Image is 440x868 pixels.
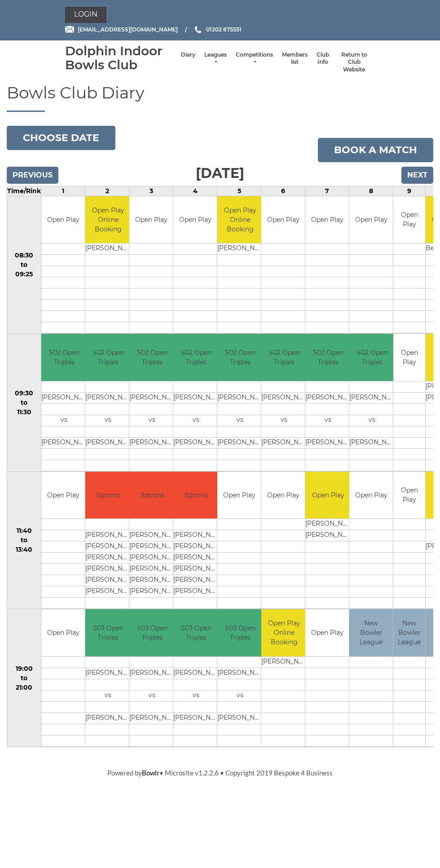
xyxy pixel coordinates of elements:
[173,668,219,679] td: [PERSON_NAME]
[129,713,175,724] td: [PERSON_NAME]
[305,334,351,381] td: S02 Open Triples
[349,437,395,448] td: [PERSON_NAME]
[349,334,395,381] td: S02 Open Triples
[204,51,227,66] a: Leagues
[194,25,242,34] a: Phone us 01202 675551
[217,244,263,255] td: [PERSON_NAME]
[41,437,87,448] td: [PERSON_NAME]
[173,575,219,586] td: [PERSON_NAME]
[129,586,175,598] td: [PERSON_NAME]
[393,334,425,381] td: Open Play
[261,334,307,381] td: S02 Open Triples
[349,472,393,519] td: Open Play
[305,415,351,426] td: vs
[393,609,425,656] td: New Bowler League
[85,530,131,541] td: [PERSON_NAME]
[173,530,219,541] td: [PERSON_NAME]
[41,196,85,244] td: Open Play
[349,392,395,403] td: [PERSON_NAME]
[173,196,217,244] td: Open Play
[41,415,87,426] td: vs
[129,668,175,679] td: [PERSON_NAME]
[85,564,131,575] td: [PERSON_NAME]
[217,609,263,656] td: S03 Open Triples
[7,196,41,334] td: 08:30 to 09:25
[173,553,219,564] td: [PERSON_NAME]
[173,415,219,426] td: vs
[338,51,370,74] a: Return to Club Website
[129,541,175,553] td: [PERSON_NAME]
[393,472,425,519] td: Open Play
[85,415,131,426] td: vs
[261,186,305,196] td: 6
[7,84,433,112] h1: Bowls Club Diary
[261,656,307,668] td: [PERSON_NAME]
[261,392,307,403] td: [PERSON_NAME]
[173,690,219,701] td: vs
[65,44,176,72] div: Dolphin Indoor Bowls Club
[85,713,131,724] td: [PERSON_NAME]
[393,186,426,196] td: 9
[7,609,41,747] td: 19:00 to 21:00
[173,437,219,448] td: [PERSON_NAME]
[173,541,219,553] td: [PERSON_NAME]
[401,167,433,184] input: Next
[206,26,242,33] span: 01202 675551
[261,196,305,244] td: Open Play
[181,51,195,59] a: Diary
[107,769,333,777] span: Powered by • Microsite v1.2.2.6 • Copyright 2019 Bespoke 4 Business
[349,415,395,426] td: vs
[129,553,175,564] td: [PERSON_NAME]
[7,471,41,609] td: 11:40 to 13:40
[173,564,219,575] td: [PERSON_NAME]
[85,586,131,598] td: [PERSON_NAME]
[305,519,351,530] td: [PERSON_NAME]
[142,769,159,777] a: Bowlr
[129,186,173,196] td: 3
[236,51,273,66] a: Competitions
[317,51,329,66] a: Club Info
[349,196,393,244] td: Open Play
[65,26,74,33] img: Email
[318,138,433,162] a: Book a match
[217,472,261,519] td: Open Play
[85,392,131,403] td: [PERSON_NAME]
[305,530,351,541] td: [PERSON_NAME]
[129,609,175,656] td: S03 Open Triples
[65,7,106,23] a: Login
[349,186,393,196] td: 8
[129,472,175,519] td: Spoons
[305,392,351,403] td: [PERSON_NAME]
[129,392,175,403] td: [PERSON_NAME]
[85,553,131,564] td: [PERSON_NAME]
[129,196,173,244] td: Open Play
[217,186,261,196] td: 5
[173,609,219,656] td: S03 Open Triples
[173,472,219,519] td: Spoons
[65,25,178,34] a: Email [EMAIL_ADDRESS][DOMAIN_NAME]
[173,586,219,598] td: [PERSON_NAME]
[7,126,115,150] button: Choose date
[78,26,178,33] span: [EMAIL_ADDRESS][DOMAIN_NAME]
[129,690,175,701] td: vs
[217,668,263,679] td: [PERSON_NAME]
[261,472,305,519] td: Open Play
[85,609,131,656] td: S03 Open Triples
[85,334,131,381] td: S02 Open Triples
[195,26,201,33] img: Phone us
[85,186,129,196] td: 2
[282,51,308,66] a: Members list
[85,668,131,679] td: [PERSON_NAME]
[85,690,131,701] td: vs
[305,609,349,656] td: Open Play
[7,167,58,184] input: Previous
[217,437,263,448] td: [PERSON_NAME]
[7,334,41,472] td: 09:30 to 11:30
[349,609,393,656] td: New Bowler League
[85,196,131,244] td: Open Play Online Booking
[85,437,131,448] td: [PERSON_NAME]
[41,609,85,656] td: Open Play
[217,713,263,724] td: [PERSON_NAME]
[261,415,307,426] td: vs
[85,541,131,553] td: [PERSON_NAME]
